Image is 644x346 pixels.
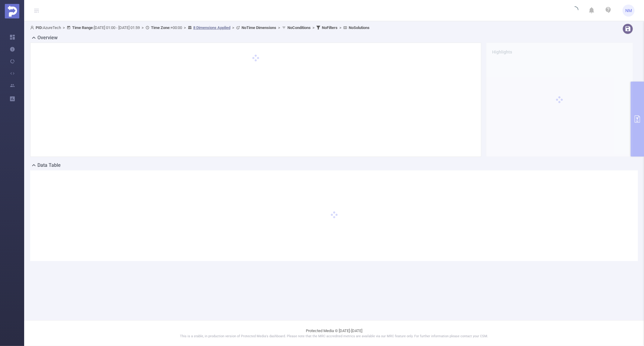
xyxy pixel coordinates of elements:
span: > [230,25,236,30]
span: AzureTech [DATE] 01:00 - [DATE] 01:59 +00:00 [30,25,370,30]
p: This is a stable, in production version of Protected Media's dashboard. Please note that the MRC ... [39,334,629,339]
i: icon: loading [571,6,578,15]
span: NM [625,5,632,17]
b: No Solutions [349,25,370,30]
span: > [338,25,343,30]
footer: Protected Media © [DATE]-[DATE] [24,320,644,346]
b: Time Range: [72,25,94,30]
span: > [61,25,67,30]
span: > [182,25,188,30]
b: Time Zone: [151,25,171,30]
b: PID: [36,25,43,30]
h2: Overview [37,34,58,41]
span: > [311,25,316,30]
span: > [276,25,282,30]
img: Protected Media [5,4,19,18]
i: icon: user [30,26,36,30]
b: No Time Dimensions [242,25,276,30]
b: No Conditions [287,25,311,30]
u: 8 Dimensions Applied [193,25,230,30]
b: No Filters [322,25,338,30]
h2: Data Table [37,162,61,169]
span: > [140,25,146,30]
